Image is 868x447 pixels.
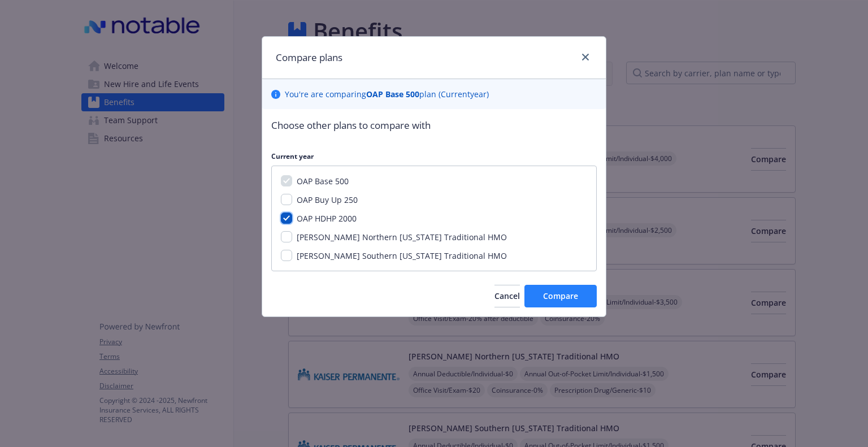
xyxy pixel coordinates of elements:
span: Cancel [494,290,520,301]
p: Current year [271,151,597,161]
button: Cancel [494,285,520,307]
h1: Compare plans [276,50,342,65]
span: [PERSON_NAME] Northern [US_STATE] Traditional HMO [297,232,507,242]
p: You ' re are comparing plan ( Current year) [285,88,489,100]
span: OAP Buy Up 250 [297,194,358,205]
span: OAP HDHP 2000 [297,213,357,224]
span: OAP Base 500 [297,176,349,186]
span: [PERSON_NAME] Southern [US_STATE] Traditional HMO [297,250,507,261]
a: close [579,50,592,64]
b: OAP Base 500 [366,89,419,99]
p: Choose other plans to compare with [271,118,597,133]
span: Compare [543,290,578,301]
button: Compare [524,285,597,307]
